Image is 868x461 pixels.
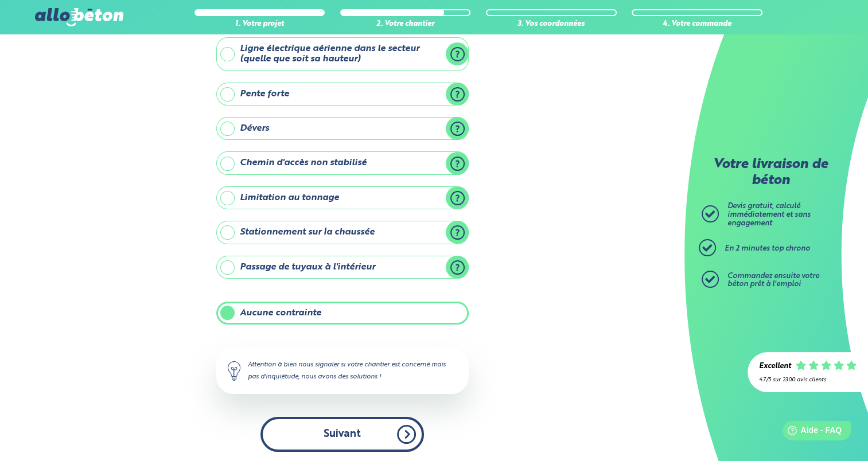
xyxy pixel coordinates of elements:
[340,20,471,29] div: 2. Votre chantier
[260,417,424,452] button: Suivant
[216,302,469,325] label: Aucune contrainte
[194,20,325,29] div: 1. Votre projet
[35,8,123,26] img: allobéton
[216,117,469,140] label: Dévers
[216,37,469,71] label: Ligne électrique aérienne dans le secteur (quelle que soit sa hauteur)
[216,151,469,174] label: Chemin d'accès non stabilisé
[216,186,469,209] label: Limitation au tonnage
[216,83,469,106] label: Pente forte
[632,20,762,29] div: 4. Votre commande
[216,221,469,244] label: Stationnement sur la chaussée
[216,347,469,393] div: Attention à bien nous signaler si votre chantier est concerné mais pas d'inquiétude, nous avons d...
[216,256,469,279] label: Passage de tuyaux à l'intérieur
[766,416,855,448] iframe: Help widget launcher
[486,20,617,29] div: 3. Vos coordonnées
